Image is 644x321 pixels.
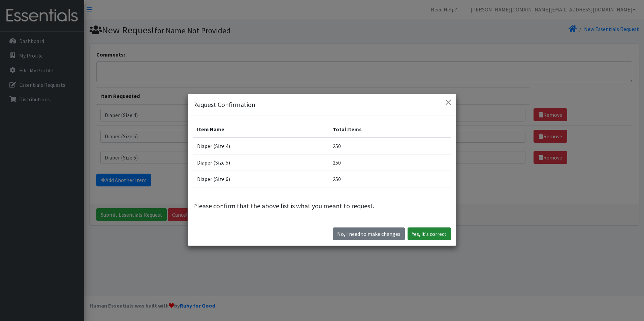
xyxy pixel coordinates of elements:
button: Yes, it's correct [408,227,451,240]
th: Total Items [329,121,451,138]
p: Please confirm that the above list is what you meant to request. [193,201,451,211]
td: 250 [329,138,451,154]
button: No I need to make changes [333,227,405,240]
button: Close [443,97,454,108]
td: 250 [329,154,451,171]
h5: Request Confirmation [193,100,255,110]
td: 250 [329,171,451,187]
td: Diaper (Size 6) [193,171,329,187]
th: Item Name [193,121,329,138]
td: Diaper (Size 5) [193,154,329,171]
td: Diaper (Size 4) [193,138,329,154]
